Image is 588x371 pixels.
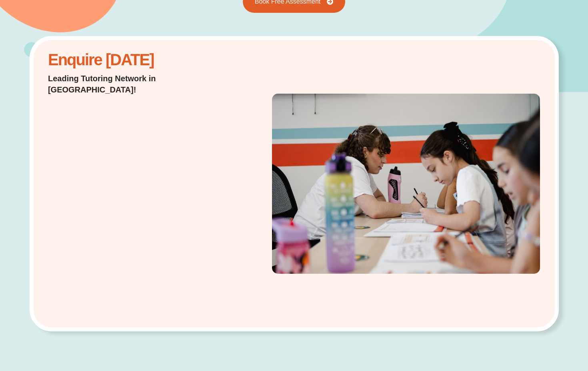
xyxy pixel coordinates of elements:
p: Leading Tutoring Network in [GEOGRAPHIC_DATA]! [48,73,224,95]
iframe: Chat Widget [455,281,588,371]
h2: Enquire [DATE] [48,55,224,65]
iframe: Website Lead Form [48,103,198,313]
